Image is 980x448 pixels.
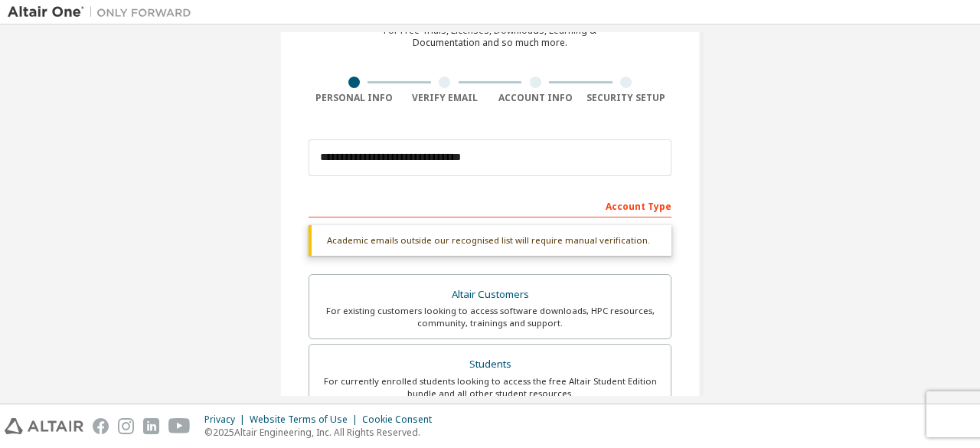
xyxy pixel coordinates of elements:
[384,25,596,49] div: For Free Trials, Licenses, Downloads, Learning & Documentation and so much more.
[362,414,441,426] div: Cookie Consent
[318,375,661,400] div: For currently enrolled students looking to access the free Altair Student Edition bundle and all ...
[118,418,134,434] img: instagram.svg
[250,414,362,426] div: Website Terms of Use
[168,418,191,434] img: youtube.svg
[581,92,672,104] div: Security Setup
[204,426,441,439] p: © 2025 Altair Engineering, Inc. All Rights Reserved.
[309,225,671,256] div: Academic emails outside our recognised list will require manual verification.
[490,92,581,104] div: Account Info
[318,284,661,306] div: Altair Customers
[204,414,250,426] div: Privacy
[5,418,83,434] img: altair_logo.svg
[93,418,109,434] img: facebook.svg
[309,92,400,104] div: Personal Info
[8,5,199,20] img: Altair One
[400,92,491,104] div: Verify Email
[143,418,159,434] img: linkedin.svg
[318,305,661,329] div: For existing customers looking to access software downloads, HPC resources, community, trainings ...
[318,354,661,375] div: Students
[309,193,671,217] div: Account Type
